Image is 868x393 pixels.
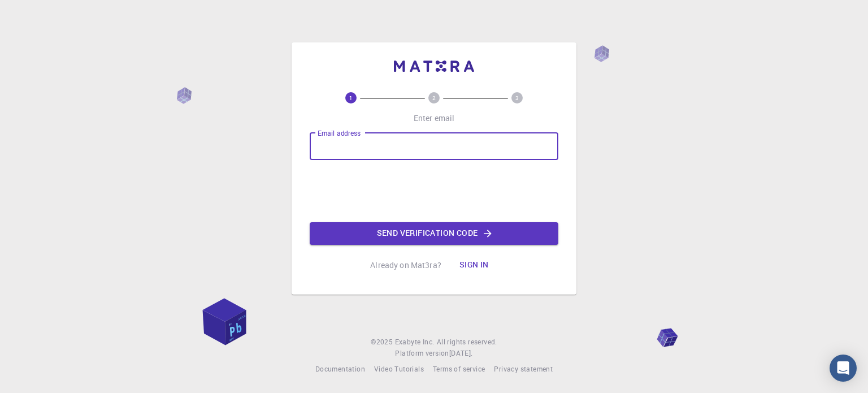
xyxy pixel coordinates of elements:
span: All rights reserved. [437,336,497,348]
iframe: reCAPTCHA [348,169,520,213]
span: Exabyte Inc. [395,337,435,346]
label: Email address [318,128,361,138]
a: Terms of service [433,364,485,375]
span: © 2025 [371,336,394,348]
span: Platform version [395,348,449,359]
span: Privacy statement [494,364,553,373]
p: Already on Mat3ra? [370,260,441,271]
span: Video Tutorials [374,364,424,373]
text: 2 [432,94,436,102]
div: Open Intercom Messenger [830,355,857,382]
button: Send verification code [310,222,558,245]
a: Documentation [315,364,365,375]
a: Privacy statement [494,364,553,375]
a: Video Tutorials [374,364,424,375]
span: [DATE] . [449,348,473,357]
button: Sign in [450,254,498,277]
text: 3 [515,94,519,102]
text: 1 [349,94,353,102]
span: Documentation [315,364,365,373]
span: Terms of service [433,364,485,373]
a: Exabyte Inc. [395,336,435,348]
a: [DATE]. [449,348,473,359]
p: Enter email [414,113,455,124]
